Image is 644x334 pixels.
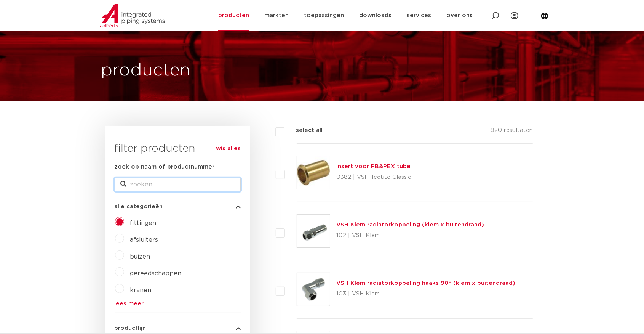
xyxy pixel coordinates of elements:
[284,126,323,135] label: select all
[336,288,515,300] p: 103 | VSH Klem
[297,215,330,247] img: Thumbnail for VSH Klem radiatorkoppeling (klem x buitendraad)
[336,230,484,242] p: 102 | VSH Klem
[115,301,241,307] a: lees meer
[297,156,330,189] img: Thumbnail for Insert voor PB&PEX tube
[130,287,152,293] a: kranen
[336,171,411,183] p: 0382 | VSH Tectite Classic
[297,273,330,306] img: Thumbnail for VSH Klem radiatorkoppeling haaks 90° (klem x buitendraad)
[115,178,241,191] input: zoeken
[115,325,241,331] button: productlijn
[216,144,241,153] a: wis alles
[336,280,515,286] a: VSH Klem radiatorkoppeling haaks 90° (klem x buitendraad)
[491,126,533,138] p: 920 resultaten
[336,222,484,228] a: VSH Klem radiatorkoppeling (klem x buitendraad)
[130,254,150,260] a: buizen
[130,237,158,243] a: afsluiters
[336,164,411,169] a: Insert voor PB&PEX tube
[130,220,157,226] a: fittingen
[130,270,182,276] a: gereedschappen
[115,141,241,156] h3: filter producten
[115,162,215,172] label: zoek op naam of productnummer
[101,58,191,83] h1: producten
[115,204,163,209] span: alle categorieën
[115,325,146,331] span: productlijn
[115,204,241,209] button: alle categorieën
